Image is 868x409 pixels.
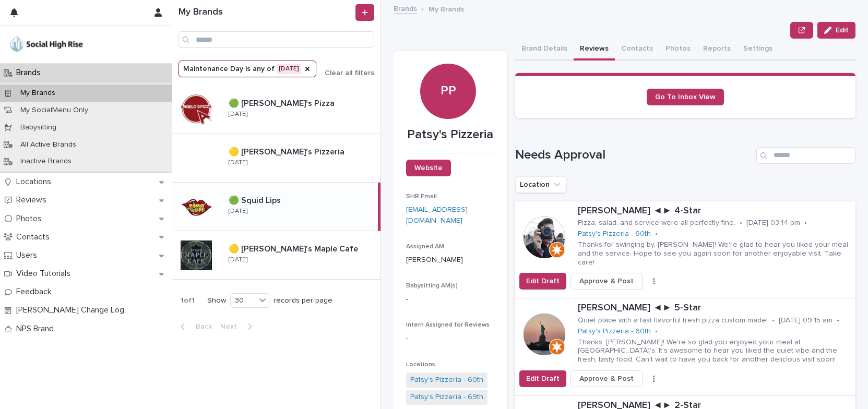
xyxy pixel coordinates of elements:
span: SHR Email [406,194,437,200]
button: Location [515,176,567,193]
p: • [837,316,839,325]
button: Approve & Post [570,370,643,387]
p: • [655,327,658,336]
a: Patsy's Pizzeria - 60th [578,230,651,238]
span: Assigned AM [406,244,444,250]
img: o5DnuTxEQV6sW9jFYBBf [8,34,85,55]
div: PP [420,28,475,99]
p: [PERSON_NAME] [406,255,494,266]
a: Brands [394,2,417,14]
p: Babysitting [12,123,65,132]
p: My Brands [12,89,64,98]
p: All Active Brands [12,140,85,149]
a: Patsy's Pizzeria - 60th [410,375,483,386]
p: Video Tutorials [12,269,79,279]
p: Feedback [12,287,60,297]
span: Website [414,164,443,172]
button: Clear all filters [316,69,374,77]
span: Edit [836,27,849,34]
button: Approve & Post [570,273,643,290]
span: Back [189,323,212,330]
p: Brands [12,68,49,78]
p: records per page [274,296,332,305]
p: [PERSON_NAME] ◄► 5-Star [578,303,851,314]
p: - [406,294,494,305]
p: [PERSON_NAME] Change Log [12,305,133,315]
span: Next [220,323,243,330]
a: [PERSON_NAME] ◄► 5-StarQuiet place with a fast flavorful fresh pizza custom made!•[DATE] 09:15 am... [515,298,855,396]
span: Approve & Post [579,276,634,286]
span: Clear all filters [325,69,374,77]
p: [DATE] [229,208,247,215]
button: Photos [659,39,697,61]
button: Edit Draft [519,273,566,290]
p: My SocialMenu Only [12,106,97,115]
p: [DATE] [229,111,247,118]
p: [DATE] [229,159,247,166]
p: Thanks, [PERSON_NAME]! We're so glad you enjoyed your meal at [GEOGRAPHIC_DATA]'s. It's awesome t... [578,338,851,364]
span: Go To Inbox View [655,93,716,101]
a: Patsy's Pizzeria - 69th [410,392,483,403]
h1: My Brands [179,7,353,18]
span: Edit Draft [526,276,560,286]
input: Search [756,147,855,164]
a: 🟢 [PERSON_NAME]'s Pizza🟢 [PERSON_NAME]'s Pizza [DATE] [172,86,381,134]
span: Edit Draft [526,374,560,384]
p: Patsy's Pizzeria [406,127,494,142]
p: 🟡 [PERSON_NAME]'s Pizzeria [229,145,347,157]
button: Edit Draft [519,370,566,387]
button: Reports [697,39,737,61]
span: Intern Assigned for Reviews [406,322,490,328]
p: • [740,219,742,227]
p: - [406,333,494,344]
p: 🟡 [PERSON_NAME]'s Maple Cafe [229,242,360,254]
button: Back [172,322,216,331]
p: [PERSON_NAME] ◄► 4-Star [578,206,851,217]
p: Show [207,296,226,305]
a: [PERSON_NAME] ◄► 4-StarPizza, salad, and service were all perfectly fine.•[DATE] 03:14 pm•Patsy's... [515,201,855,299]
a: Website [406,160,451,176]
h1: Needs Approval [515,148,752,163]
a: 🟡 [PERSON_NAME]'s Pizzeria🟡 [PERSON_NAME]'s Pizzeria [DATE] [172,134,381,183]
a: Go To Inbox View [647,89,724,105]
button: Contacts [615,39,659,61]
p: 🟢 Squid Lips [229,194,283,206]
p: 🟢 [PERSON_NAME]'s Pizza [229,97,337,109]
p: • [772,316,775,325]
button: Edit [817,22,855,39]
p: Photos [12,214,50,224]
span: Babysitting AM(s) [406,283,458,289]
p: Contacts [12,232,58,242]
a: 🟡 [PERSON_NAME]'s Maple Cafe🟡 [PERSON_NAME]'s Maple Cafe [DATE] [172,231,381,280]
p: • [655,230,658,238]
button: Settings [737,39,779,61]
p: [DATE] 09:15 am [779,316,833,325]
p: [DATE] 03:14 pm [746,219,800,227]
p: My Brands [429,3,464,14]
p: Inactive Brands [12,157,80,166]
p: Thanks for swinging by, [PERSON_NAME]! We're glad to hear you liked your meal and the service. Ho... [578,240,851,267]
p: 1 of 1 [172,288,203,314]
button: Reviews [574,39,615,61]
input: Search [179,31,374,48]
button: Maintenance Day [179,61,316,77]
p: Reviews [12,195,55,205]
p: • [804,219,807,227]
p: NPS Brand [12,324,62,334]
button: Brand Details [515,39,574,61]
span: Locations [406,362,435,368]
a: Patsy's Pizzeria - 60th [578,327,651,336]
p: Users [12,250,45,260]
p: Locations [12,177,60,187]
p: Pizza, salad, and service were all perfectly fine. [578,219,735,227]
p: Quiet place with a fast flavorful fresh pizza custom made! [578,316,768,325]
button: Next [216,322,260,331]
span: Approve & Post [579,374,634,384]
div: 30 [231,295,256,306]
a: [EMAIL_ADDRESS][DOMAIN_NAME] [406,206,468,224]
p: [DATE] [229,256,247,263]
a: 🟢 Squid Lips🟢 Squid Lips [DATE] [172,183,381,231]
